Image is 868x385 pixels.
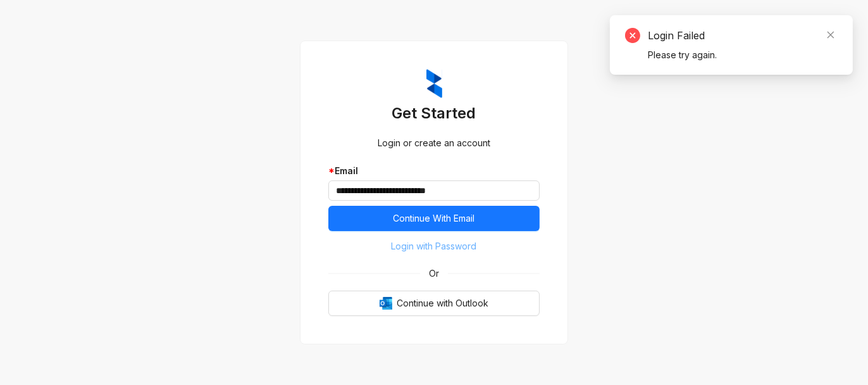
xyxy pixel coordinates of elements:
[426,69,442,98] img: ZumaIcon
[648,48,838,62] div: Please try again.
[328,103,540,123] h3: Get Started
[394,211,475,225] span: Continue With Email
[824,28,838,42] a: Close
[328,206,540,231] button: Continue With Email
[625,28,640,43] span: close-circle
[328,136,540,150] div: Login or create an account
[648,28,838,43] div: Login Failed
[826,30,835,39] span: close
[392,239,477,253] span: Login with Password
[328,291,540,316] button: OutlookContinue with Outlook
[380,297,392,310] img: Outlook
[328,164,540,178] div: Email
[420,267,448,281] span: Or
[328,236,540,256] button: Login with Password
[397,296,489,310] span: Continue with Outlook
